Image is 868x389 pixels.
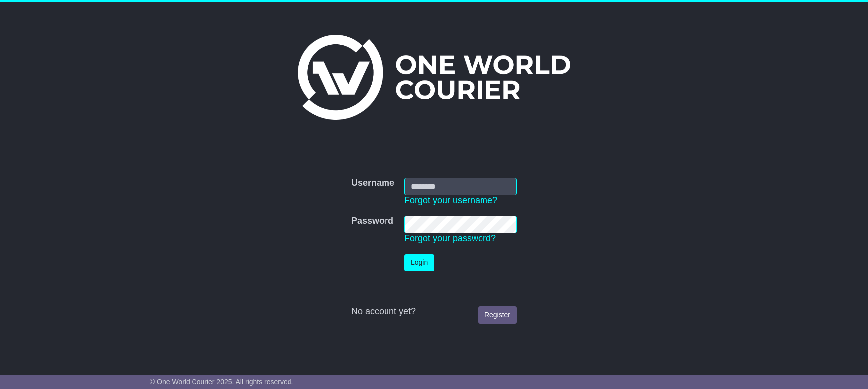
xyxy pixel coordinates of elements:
[404,195,497,205] a: Forgot your username?
[298,35,570,120] img: One World
[478,306,517,324] a: Register
[351,216,393,227] label: Password
[351,178,394,189] label: Username
[150,378,293,386] span: © One World Courier 2025. All rights reserved.
[351,306,517,317] div: No account yet?
[404,233,496,243] a: Forgot your password?
[404,254,434,271] button: Login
